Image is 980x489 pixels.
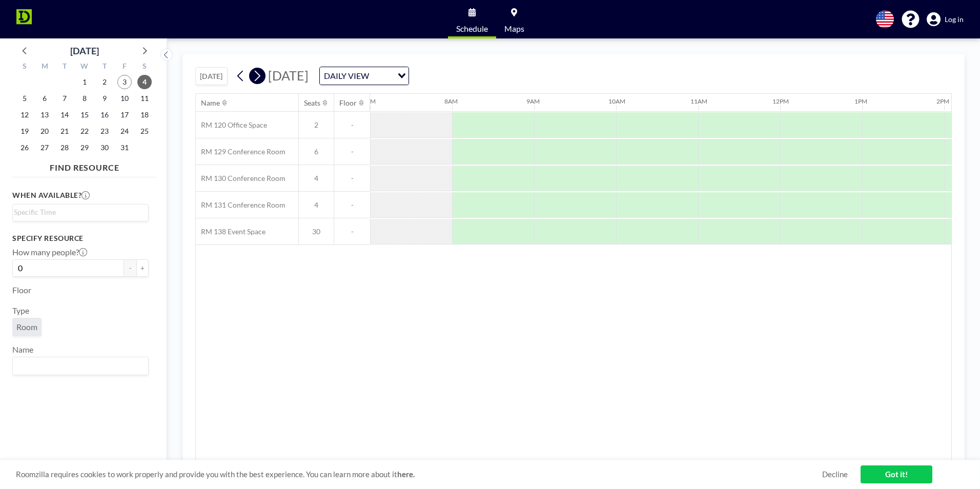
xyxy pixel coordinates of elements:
[12,158,157,173] h4: FIND RESOURCE
[117,140,132,155] span: Friday, October 31, 2025
[136,259,149,277] button: +
[322,69,371,83] span: DAILY VIEW
[117,91,132,106] span: Friday, October 10, 2025
[195,67,228,85] button: [DATE]
[196,227,266,236] span: RM 138 Event Space
[861,465,932,483] a: Got it!
[37,108,52,122] span: Monday, October 13, 2025
[16,9,32,30] img: organization-logo
[55,60,75,74] div: T
[299,120,334,130] span: 2
[13,357,148,375] div: Search for option
[12,247,87,257] label: How many people?
[97,124,112,138] span: Thursday, October 23, 2025
[134,60,154,74] div: S
[77,108,92,122] span: Wednesday, October 15, 2025
[117,124,132,138] span: Friday, October 24, 2025
[17,124,32,138] span: Sunday, October 19, 2025
[299,147,334,156] span: 6
[57,124,72,138] span: Tuesday, October 21, 2025
[77,75,92,89] span: Wednesday, October 1, 2025
[299,227,334,236] span: 30
[304,98,320,108] div: Seats
[97,140,112,155] span: Thursday, October 30, 2025
[334,227,370,236] span: -
[690,97,707,105] div: 11AM
[77,140,92,155] span: Wednesday, October 29, 2025
[14,207,142,218] input: Search for option
[75,60,95,74] div: W
[397,470,415,479] a: here.
[117,108,132,122] span: Friday, October 17, 2025
[456,25,488,33] span: Schedule
[57,91,72,106] span: Tuesday, October 7, 2025
[37,124,52,138] span: Monday, October 20, 2025
[57,140,72,155] span: Tuesday, October 28, 2025
[77,124,92,138] span: Wednesday, October 22, 2025
[97,75,112,89] span: Thursday, October 2, 2025
[268,68,309,83] span: [DATE]
[334,120,370,130] span: -
[117,75,132,89] span: Friday, October 3, 2025
[196,147,285,156] span: RM 129 Conference Room
[299,174,334,183] span: 4
[13,205,148,220] div: Search for option
[196,200,285,210] span: RM 131 Conference Room
[854,97,867,105] div: 1PM
[936,97,949,105] div: 2PM
[15,60,35,74] div: S
[372,69,392,83] input: Search for option
[12,344,33,355] label: Name
[97,108,112,122] span: Thursday, October 16, 2025
[334,147,370,156] span: -
[12,305,29,316] label: Type
[299,200,334,210] span: 4
[201,98,220,108] div: Name
[17,108,32,122] span: Sunday, October 12, 2025
[137,91,152,106] span: Saturday, October 11, 2025
[444,97,458,105] div: 8AM
[945,15,964,24] span: Log in
[334,200,370,210] span: -
[772,97,789,105] div: 12PM
[17,91,32,106] span: Sunday, October 5, 2025
[504,25,524,33] span: Maps
[320,67,409,85] div: Search for option
[16,470,822,479] span: Roomzilla requires cookies to work properly and provide you with the best experience. You can lea...
[37,140,52,155] span: Monday, October 27, 2025
[137,75,152,89] span: Saturday, October 4, 2025
[35,60,55,74] div: M
[12,234,149,243] h3: Specify resource
[97,91,112,106] span: Thursday, October 9, 2025
[70,44,99,58] div: [DATE]
[608,97,625,105] div: 10AM
[196,120,267,130] span: RM 120 Office Space
[339,98,357,108] div: Floor
[37,91,52,106] span: Monday, October 6, 2025
[196,174,285,183] span: RM 130 Conference Room
[124,259,136,277] button: -
[12,285,31,295] label: Floor
[94,60,114,74] div: T
[137,124,152,138] span: Saturday, October 25, 2025
[334,174,370,183] span: -
[822,470,848,479] a: Decline
[137,108,152,122] span: Saturday, October 18, 2025
[927,12,964,27] a: Log in
[14,359,142,373] input: Search for option
[77,91,92,106] span: Wednesday, October 8, 2025
[57,108,72,122] span: Tuesday, October 14, 2025
[16,322,37,332] span: Room
[17,140,32,155] span: Sunday, October 26, 2025
[526,97,540,105] div: 9AM
[114,60,134,74] div: F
